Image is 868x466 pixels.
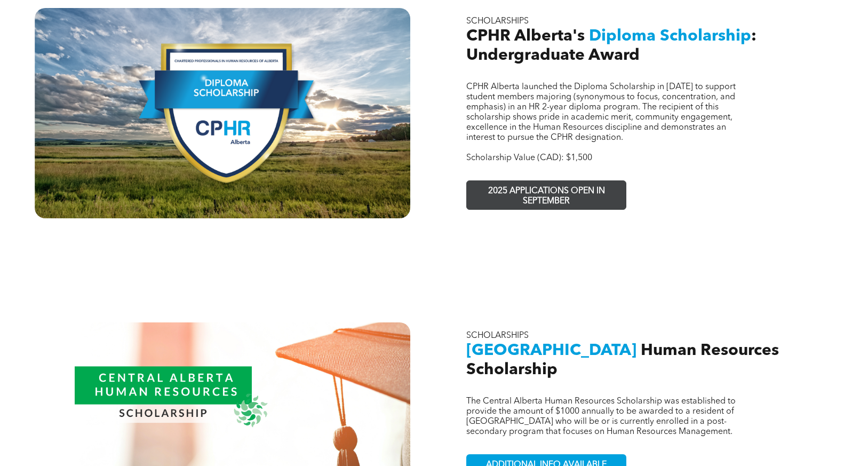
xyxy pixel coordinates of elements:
span: CPHR Alberta's [466,28,585,44]
span: SCHOLARSHIPS [466,331,529,340]
span: The Central Alberta Human Resources Scholarship was established to provide the amount of $1000 an... [466,397,736,436]
span: Diploma Scholarship [589,28,751,44]
span: 2025 APPLICATIONS OPEN IN SEPTEMBER [468,181,624,212]
span: Scholarship Value (CAD): $1,500 [466,154,592,162]
a: 2025 APPLICATIONS OPEN IN SEPTEMBER [466,180,626,210]
span: : Undergraduate Award [466,28,756,64]
span: SCHOLARSHIPS [466,17,529,26]
span: [GEOGRAPHIC_DATA] [466,343,636,359]
span: CPHR Alberta launched the Diploma Scholarship in [DATE] to support student members majoring (syno... [466,83,736,142]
